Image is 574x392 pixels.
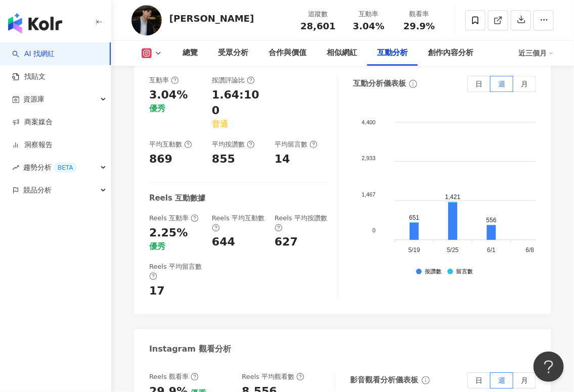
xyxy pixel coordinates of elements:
a: 商案媒合 [12,117,53,127]
span: 日 [475,80,482,88]
div: 平均按讚數 [212,140,255,149]
div: 受眾分析 [218,47,248,59]
div: 869 [149,152,172,167]
span: 日 [475,376,482,384]
div: Reels 平均留言數 [149,262,202,280]
span: 資源庫 [23,88,45,111]
div: 3.04% [149,87,188,103]
div: 合作與價值 [269,47,306,59]
a: 找貼文 [12,72,46,82]
img: KOL Avatar [131,5,162,35]
div: 優秀 [149,103,165,114]
div: 追蹤數 [299,9,337,19]
div: 17 [149,283,165,299]
img: logo [8,13,62,33]
span: 29.9% [404,21,435,31]
div: 相似網紅 [327,47,357,59]
a: 洞察報告 [12,140,53,150]
span: 28,601 [300,21,335,31]
div: 855 [212,152,235,167]
div: Reels 互動數據 [149,193,205,204]
iframe: Help Scout Beacon - Open [534,352,564,382]
div: 平均互動數 [149,140,192,149]
div: 影音觀看分析儀表板 [350,375,419,385]
div: 627 [275,234,298,250]
span: 週 [498,376,505,384]
div: 留言數 [456,269,473,275]
tspan: 2,933 [362,155,376,161]
div: 普通 [212,119,228,130]
div: Reels 觀看率 [149,372,199,381]
span: 月 [521,80,528,88]
div: [PERSON_NAME] [169,12,254,25]
div: Reels 平均互動數 [212,214,264,232]
div: 優秀 [149,241,165,252]
span: 週 [498,80,505,88]
div: Instagram 觀看分析 [149,344,231,355]
span: 3.04% [353,21,384,31]
span: 月 [521,376,528,384]
div: 互動分析 [377,47,408,59]
div: Reels 互動率 [149,214,199,223]
span: info-circle [408,78,419,89]
div: 觀看率 [400,9,438,19]
span: 競品分析 [23,179,52,202]
div: 互動率 [349,9,388,19]
tspan: 0 [373,227,376,233]
div: 平均留言數 [275,140,318,149]
a: searchAI 找網紅 [12,49,55,59]
div: Reels 平均按讚數 [275,214,327,232]
tspan: 5/19 [408,247,420,254]
tspan: 4,400 [362,119,376,125]
div: 按讚評論比 [212,76,255,85]
tspan: 6/8 [525,247,534,254]
tspan: 1,467 [362,191,376,198]
div: 創作內容分析 [428,47,473,59]
div: 總覽 [183,47,198,59]
div: 644 [212,234,235,250]
div: 互動率 [149,76,179,85]
div: 互動分析儀表板 [353,78,406,89]
div: 近三個月 [518,45,554,61]
div: 2.25% [149,225,188,241]
div: 1.64:100 [212,87,262,119]
div: Reels 平均觀看數 [242,372,304,381]
tspan: 5/25 [447,247,459,254]
span: rise [12,164,19,171]
div: BETA [54,163,77,173]
span: info-circle [420,375,431,386]
tspan: 6/1 [487,247,496,254]
div: 14 [275,152,290,167]
div: 按讚數 [425,269,441,275]
span: 趨勢分析 [23,156,77,179]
